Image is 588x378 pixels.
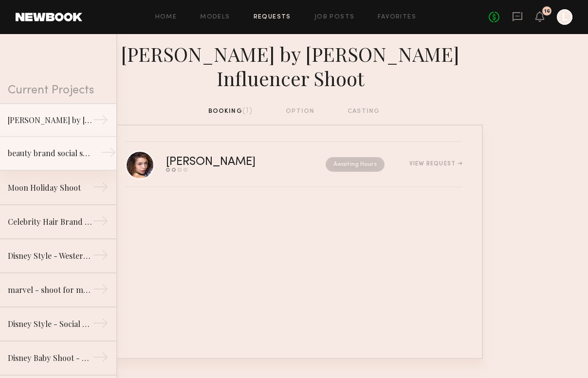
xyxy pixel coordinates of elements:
div: → [92,179,109,198]
div: → [92,112,109,131]
a: Favorites [378,14,416,20]
div: [PERSON_NAME] by [PERSON_NAME] Influencer Shoot [8,114,92,126]
nb-request-status: Awaiting Hours [326,157,385,172]
div: Disney Baby Shoot - Models with Babies Under 1 [8,352,92,364]
a: Home [155,14,177,20]
a: Models [200,14,230,20]
div: → [92,281,109,301]
div: beauty brand social shoot [8,147,92,159]
div: 16 [544,9,550,14]
div: marvel - shoot for marvel socials [8,284,92,296]
a: [PERSON_NAME]Awaiting HoursView Request [126,142,462,187]
a: Requests [254,14,291,20]
div: → [92,247,109,267]
div: [PERSON_NAME] [166,157,291,168]
div: Disney Style - Social Shoot [8,318,92,330]
div: [PERSON_NAME] by [PERSON_NAME] Influencer Shoot [105,42,483,90]
div: → [92,349,109,369]
a: L [557,9,572,25]
div: Moon Holiday Shoot [8,182,92,194]
div: → [92,213,109,233]
div: View Request [409,161,462,167]
div: → [100,144,116,164]
a: Job Posts [314,14,355,20]
div: Celebrity Hair Brand - Salon Shoot [8,216,92,228]
div: Disney Style - Western Shoot [8,250,92,262]
div: → [92,315,109,335]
